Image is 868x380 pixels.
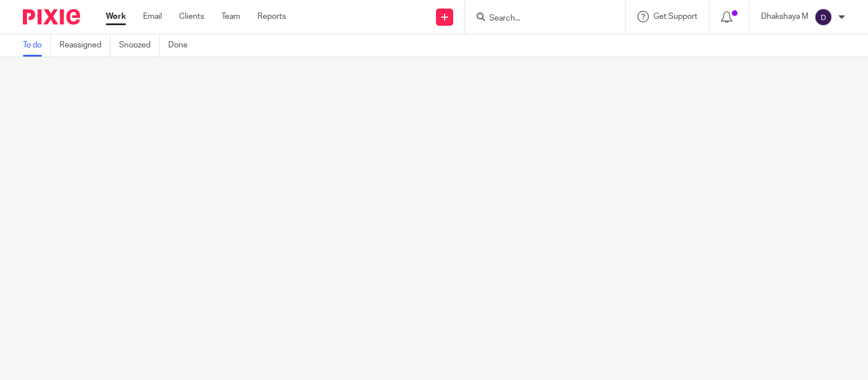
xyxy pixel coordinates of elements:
a: Reports [257,11,286,22]
img: Pixie [23,9,80,25]
p: Dhakshaya M [761,11,808,22]
a: Reassigned [60,34,110,57]
span: Get Support [653,13,697,21]
input: Search [488,14,591,24]
a: To do [23,34,51,57]
a: Email [143,11,162,22]
a: Clients [179,11,204,22]
a: Done [168,34,196,57]
a: Team [221,11,240,22]
a: Work [106,11,126,22]
img: svg%3E [814,8,833,26]
a: Snoozed [119,34,160,57]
